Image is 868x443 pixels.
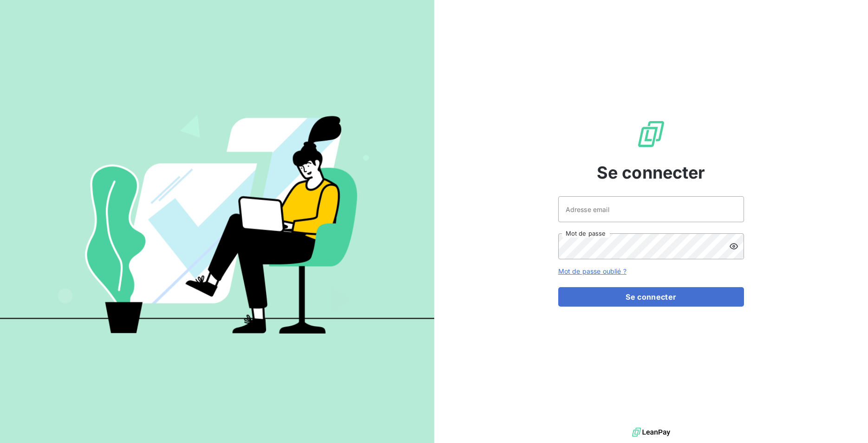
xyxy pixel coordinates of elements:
[558,196,744,222] input: placeholder
[636,119,666,149] img: Logo LeanPay
[558,287,744,307] button: Se connecter
[597,160,705,185] span: Se connecter
[558,267,627,275] a: Mot de passe oublié ?
[632,425,670,439] img: logo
